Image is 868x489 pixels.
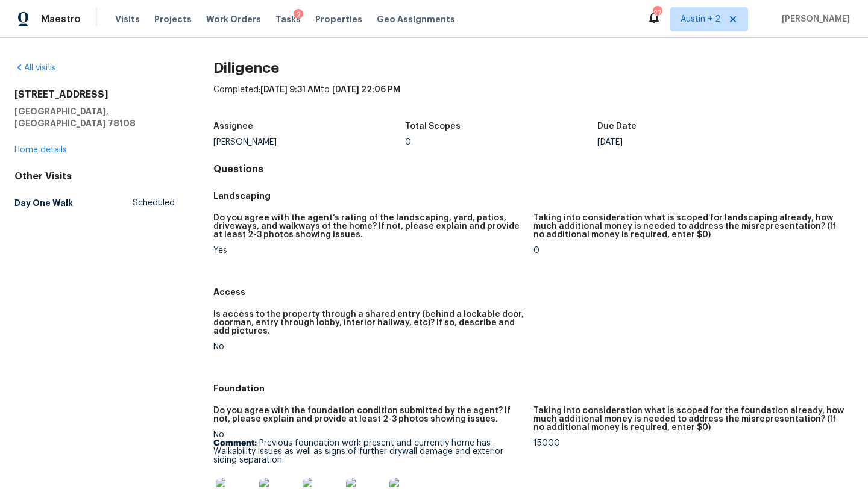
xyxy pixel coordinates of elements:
[213,138,406,146] div: [PERSON_NAME]
[315,13,362,25] span: Properties
[14,89,175,101] h2: [STREET_ADDRESS]
[681,13,720,25] span: Austin + 2
[213,246,524,255] div: Yes
[213,406,524,423] h5: Do you agree with the foundation condition submitted by the agent? If not, please explain and pro...
[213,190,854,202] h5: Landscaping
[14,170,175,182] div: Other Visits
[275,15,301,23] span: Tasks
[533,214,844,239] h5: Taking into consideration what is scoped for landscaping already, how much additional money is ne...
[213,62,854,74] h2: Diligence
[154,13,192,25] span: Projects
[213,163,854,175] h4: Questions
[405,138,597,146] div: 0
[213,84,854,115] div: Completed: to
[14,64,55,72] a: All visits
[14,192,175,214] a: Day One WalkScheduled
[260,86,321,94] span: [DATE] 9:31 AM
[377,13,455,25] span: Geo Assignments
[332,86,400,94] span: [DATE] 22:06 PM
[41,13,81,25] span: Maestro
[213,122,253,131] h5: Assignee
[213,214,524,239] h5: Do you agree with the agent’s rating of the landscaping, yard, patios, driveways, and walkways of...
[14,105,175,129] h5: [GEOGRAPHIC_DATA], [GEOGRAPHIC_DATA] 78108
[213,310,524,335] h5: Is access to the property through a shared entry (behind a lockable door, doorman, entry through ...
[213,439,524,464] p: Previous foundation work present and currently home has Walkability issues as well as signs of fu...
[213,382,854,394] h5: Foundation
[133,197,175,209] span: Scheduled
[597,138,790,146] div: [DATE]
[294,9,303,21] div: 2
[533,439,844,447] div: 15000
[14,197,73,209] h5: Day One Walk
[115,13,140,25] span: Visits
[213,286,854,298] h5: Access
[533,246,844,255] div: 0
[533,406,844,432] h5: Taking into consideration what is scoped for the foundation already, how much additional money is...
[653,7,661,19] div: 27
[213,439,257,447] b: Comment:
[14,146,67,154] a: Home details
[777,13,850,25] span: [PERSON_NAME]
[597,122,637,131] h5: Due Date
[405,122,461,131] h5: Total Scopes
[206,13,261,25] span: Work Orders
[213,343,524,351] div: No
